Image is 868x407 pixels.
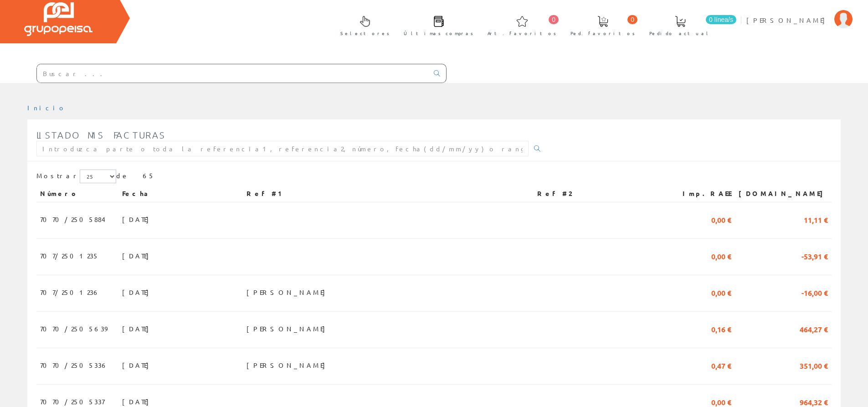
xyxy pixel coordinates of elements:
[711,211,731,227] span: 0,00 €
[247,284,330,300] span: [PERSON_NAME]
[122,357,154,373] span: [DATE]
[534,185,667,202] th: Ref #2
[27,103,66,112] a: Inicio
[746,15,830,25] span: [PERSON_NAME]
[247,321,330,336] span: [PERSON_NAME]
[804,211,828,227] span: 11,11 €
[40,357,108,373] span: 7070/2505336
[667,185,735,202] th: Imp.RAEE
[735,185,832,202] th: [DOMAIN_NAME]
[711,248,731,263] span: 0,00 €
[800,357,828,373] span: 351,00 €
[570,29,635,38] span: Ped. favoritos
[549,15,559,24] span: 0
[800,321,828,336] span: 464,27 €
[40,284,100,300] span: 707/2501236
[122,284,154,300] span: [DATE]
[122,211,154,227] span: [DATE]
[627,15,637,24] span: 0
[711,284,731,300] span: 0,00 €
[36,185,118,202] th: Número
[340,29,390,38] span: Selectores
[706,15,736,24] span: 0 línea/s
[711,321,731,336] span: 0,16 €
[395,8,478,41] a: Últimas compras
[118,185,243,202] th: Fecha
[122,248,154,263] span: [DATE]
[331,8,394,41] a: Selectores
[36,141,529,156] input: Introduzca parte o toda la referencia1, referencia2, número, fecha(dd/mm/yy) o rango de fechas(dd...
[36,170,832,185] div: de 65
[80,170,116,183] select: Mostrar
[649,29,711,38] span: Pedido actual
[24,2,92,36] img: Grupo Peisa
[243,185,534,202] th: Ref #1
[404,29,473,38] span: Últimas compras
[36,129,166,140] span: Listado mis facturas
[40,248,99,263] span: 707/2501235
[746,8,853,17] a: [PERSON_NAME]
[711,357,731,373] span: 0,47 €
[36,170,116,183] label: Mostrar
[37,64,428,82] input: Buscar ...
[801,284,828,300] span: -16,00 €
[122,321,154,336] span: [DATE]
[247,357,330,373] span: [PERSON_NAME]
[488,29,556,38] span: Art. favoritos
[801,248,828,263] span: -53,91 €
[40,321,107,336] span: 7070/2505639
[40,211,105,227] span: 7070/2505884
